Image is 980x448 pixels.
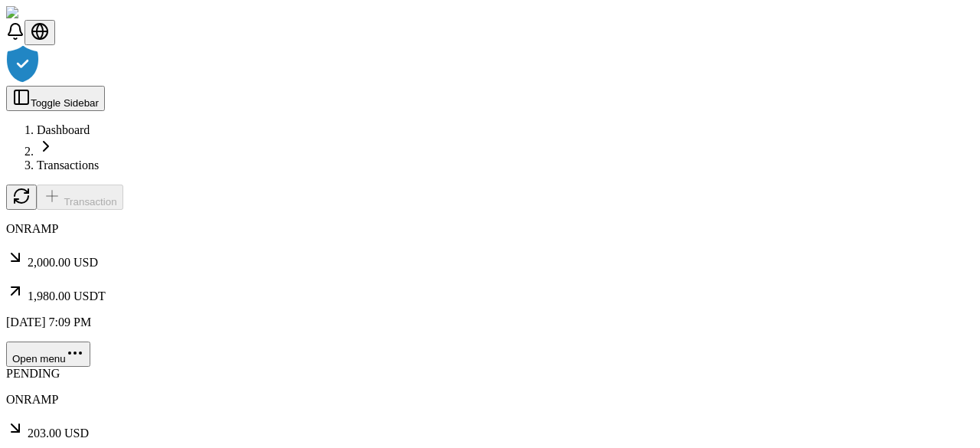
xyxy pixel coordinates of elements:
span: Transaction [64,196,116,208]
button: Open menu [6,342,90,367]
p: 2,000.00 USD [6,248,974,270]
button: Toggle Sidebar [6,86,105,111]
button: Transaction [37,185,123,210]
p: [DATE] 7:09 PM [6,316,974,329]
span: Toggle Sidebar [31,97,99,109]
p: ONRAMP [6,222,974,236]
a: Dashboard [37,123,90,136]
p: 203.00 USD [6,419,974,440]
nav: breadcrumb [6,123,974,172]
p: 1,980.00 USDT [6,282,974,303]
div: PENDING [6,367,974,381]
span: Open menu [12,353,66,365]
a: Transactions [37,159,99,172]
p: ONRAMP [6,393,974,407]
img: ShieldPay Logo [6,6,97,20]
